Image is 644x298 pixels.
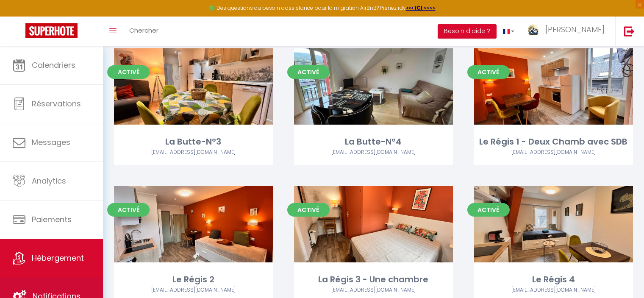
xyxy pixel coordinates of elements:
[467,203,510,217] span: Activé
[467,65,510,79] span: Activé
[32,214,72,225] span: Paiements
[294,148,453,156] div: Airbnb
[32,175,66,186] span: Analytics
[294,286,453,294] div: Airbnb
[438,24,497,39] button: Besoin d'aide ?
[545,24,605,35] span: [PERSON_NAME]
[114,148,273,156] div: Airbnb
[294,135,453,148] div: La Butte-N°4
[32,253,84,263] span: Hébergement
[624,26,635,36] img: logout
[25,23,78,38] img: Super Booking
[32,137,70,148] span: Messages
[114,273,273,286] div: Le Régis 2
[294,273,453,286] div: La Régis 3 - Une chambre
[474,135,633,148] div: Le Régis 1 - Deux Chamb avec SDB
[287,65,330,79] span: Activé
[474,148,633,156] div: Airbnb
[32,98,81,109] span: Réservations
[474,286,633,294] div: Airbnb
[114,135,273,148] div: La Butte-N°3
[406,4,436,11] a: >>> ICI <<<<
[521,17,615,46] a: ... [PERSON_NAME]
[107,65,150,79] span: Activé
[129,26,158,35] span: Chercher
[32,60,75,70] span: Calendriers
[114,286,273,294] div: Airbnb
[123,17,165,46] a: Chercher
[474,273,633,286] div: Le Régis 4
[107,203,150,217] span: Activé
[527,24,540,36] img: ...
[287,203,330,217] span: Activé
